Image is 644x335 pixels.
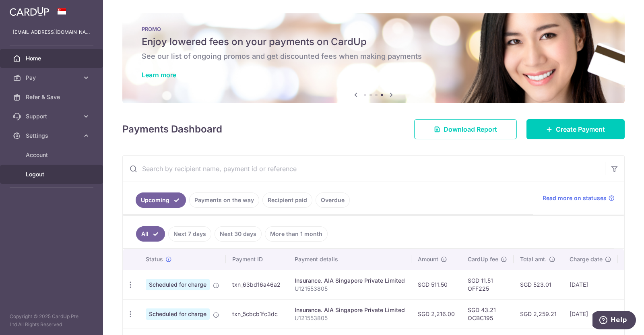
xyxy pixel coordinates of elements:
[142,71,176,79] a: Learn more
[414,119,517,139] a: Download Report
[146,308,210,320] span: Scheduled for charge
[26,54,79,62] span: Home
[10,6,49,16] img: CardUp
[514,299,563,329] td: SGD 2,259.21
[26,74,79,82] span: Pay
[468,255,498,263] span: CardUp fee
[142,26,605,32] p: PROMO
[262,192,312,208] a: Recipient paid
[563,270,618,299] td: [DATE]
[146,255,163,263] span: Status
[592,311,636,331] iframe: Opens a widget where you can find more information
[215,226,262,242] a: Next 30 days
[123,156,605,182] input: Search by recipient name, payment id or reference
[26,170,79,178] span: Logout
[418,255,438,263] span: Amount
[226,249,288,270] th: Payment ID
[288,249,411,270] th: Payment details
[543,194,615,202] a: Read more on statuses
[226,270,288,299] td: txn_63bd16a46a2
[26,93,79,101] span: Refer & Save
[444,124,497,134] span: Download Report
[136,226,165,242] a: All
[514,270,563,299] td: SGD 523.01
[265,226,328,242] a: More than 1 month
[122,13,625,103] img: Latest Promos banner
[563,299,618,329] td: [DATE]
[13,28,90,36] p: [EMAIL_ADDRESS][DOMAIN_NAME]
[295,277,405,285] div: Insurance. AIA Singapore Private Limited
[556,124,605,134] span: Create Payment
[142,52,605,61] h6: See our list of ongoing promos and get discounted fees when making payments
[226,299,288,329] td: txn_5cbcb1fc3dc
[461,270,514,299] td: SGD 11.51 OFF225
[142,35,605,48] h5: Enjoy lowered fees on your payments on CardUp
[168,226,211,242] a: Next 7 days
[411,299,461,329] td: SGD 2,216.00
[411,270,461,299] td: SGD 511.50
[570,255,603,263] span: Charge date
[461,299,514,329] td: SGD 43.21 OCBC195
[122,122,222,136] h4: Payments Dashboard
[26,132,79,140] span: Settings
[136,192,186,208] a: Upcoming
[146,279,210,290] span: Scheduled for charge
[526,119,625,139] a: Create Payment
[520,255,547,263] span: Total amt.
[26,112,79,120] span: Support
[316,192,350,208] a: Overdue
[189,192,259,208] a: Payments on the way
[295,314,405,322] p: U121553805
[295,285,405,293] p: U121553805
[26,151,79,159] span: Account
[543,194,607,202] span: Read more on statuses
[295,306,405,314] div: Insurance. AIA Singapore Private Limited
